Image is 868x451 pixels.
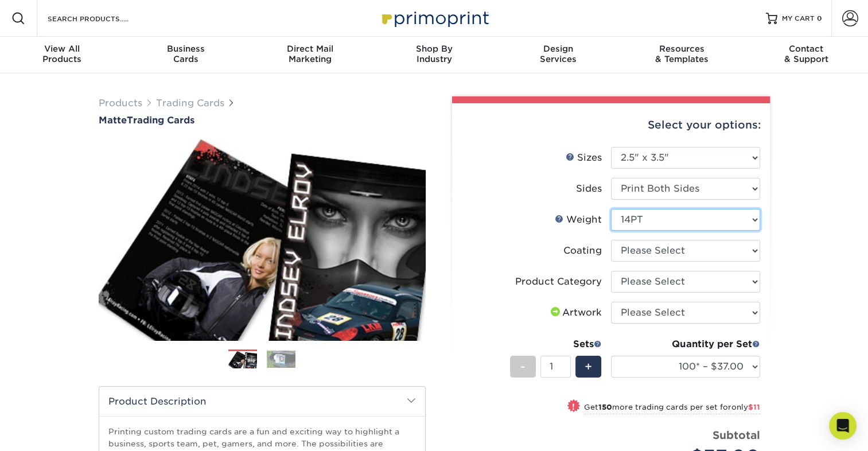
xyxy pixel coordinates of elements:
[748,403,760,411] span: $11
[156,98,224,108] a: Trading Cards
[124,37,248,73] a: BusinessCards
[124,44,248,64] div: Cards
[248,44,372,54] span: Direct Mail
[99,387,425,416] h2: Product Description
[99,115,426,126] a: MatteTrading Cards
[99,115,426,126] h1: Trading Cards
[510,337,602,351] div: Sets
[576,182,602,196] div: Sides
[555,213,602,227] div: Weight
[496,44,620,54] span: Design
[377,6,492,30] img: Primoprint
[585,358,592,375] span: +
[372,44,496,54] span: Shop By
[228,350,257,370] img: Trading Cards 01
[99,127,426,353] img: Matte 01
[248,37,372,73] a: Direct MailMarketing
[744,44,868,54] span: Contact
[611,337,760,351] div: Quantity per Set
[713,429,760,441] strong: Subtotal
[548,306,602,320] div: Artwork
[584,403,760,414] small: Get more trading cards per set for
[496,44,620,64] div: Services
[566,151,602,165] div: Sizes
[372,37,496,73] a: Shop ByIndustry
[620,37,744,73] a: Resources& Templates
[782,14,815,24] span: MY CART
[817,14,822,22] span: 0
[572,401,575,413] span: !
[248,44,372,64] div: Marketing
[461,103,761,147] div: Select your options:
[731,403,760,411] span: only
[829,412,857,440] div: Open Intercom Messenger
[99,98,142,108] a: Products
[620,44,744,54] span: Resources
[744,44,868,64] div: & Support
[124,44,248,54] span: Business
[496,37,620,73] a: DesignServices
[744,37,868,73] a: Contact& Support
[563,244,602,258] div: Coating
[515,275,602,289] div: Product Category
[598,403,612,411] strong: 150
[620,44,744,64] div: & Templates
[267,351,295,368] img: Trading Cards 02
[520,358,526,375] span: -
[372,44,496,64] div: Industry
[99,115,127,126] span: Matte
[46,11,158,25] input: SEARCH PRODUCTS.....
